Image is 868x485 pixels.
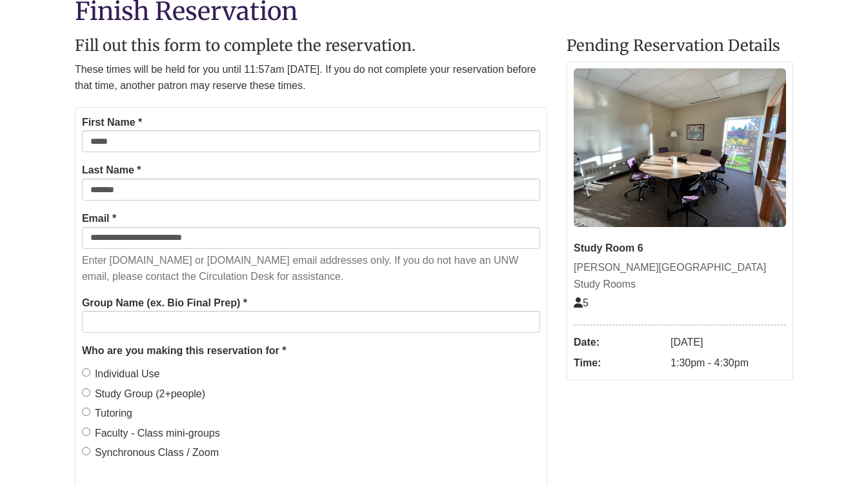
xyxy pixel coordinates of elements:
[82,444,219,461] label: Synchronous Class / Zoom
[82,428,90,436] input: Faculty - Class mini-groups
[574,353,664,373] dt: Time:
[75,61,547,94] p: These times will be held for you until 11:57am [DATE]. If you do not complete your reservation be...
[574,240,786,257] div: Study Room 6
[82,386,205,402] label: Study Group (2+people)
[671,353,786,373] dd: 1:30pm - 4:30pm
[82,368,90,377] input: Individual Use
[82,162,141,179] label: Last Name *
[82,295,247,312] label: Group Name (ex. Bio Final Prep) *
[82,405,132,422] label: Tutoring
[82,425,220,442] label: Faculty - Class mini-groups
[574,68,786,228] img: Study Room 6
[574,332,664,353] dt: Date:
[574,259,786,292] div: [PERSON_NAME][GEOGRAPHIC_DATA] Study Rooms
[567,37,793,54] h2: Pending Reservation Details
[82,408,90,416] input: Tutoring
[82,210,116,227] label: Email *
[671,332,786,353] dd: [DATE]
[75,37,547,54] h2: Fill out this form to complete the reservation.
[82,447,90,455] input: Synchronous Class / Zoom
[82,342,540,359] legend: Who are you making this reservation for *
[82,388,90,397] input: Study Group (2+people)
[82,114,142,131] label: First Name *
[574,297,589,308] span: The capacity of this space
[82,366,160,382] label: Individual Use
[82,252,540,285] p: Enter [DOMAIN_NAME] or [DOMAIN_NAME] email addresses only. If you do not have an UNW email, pleas...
